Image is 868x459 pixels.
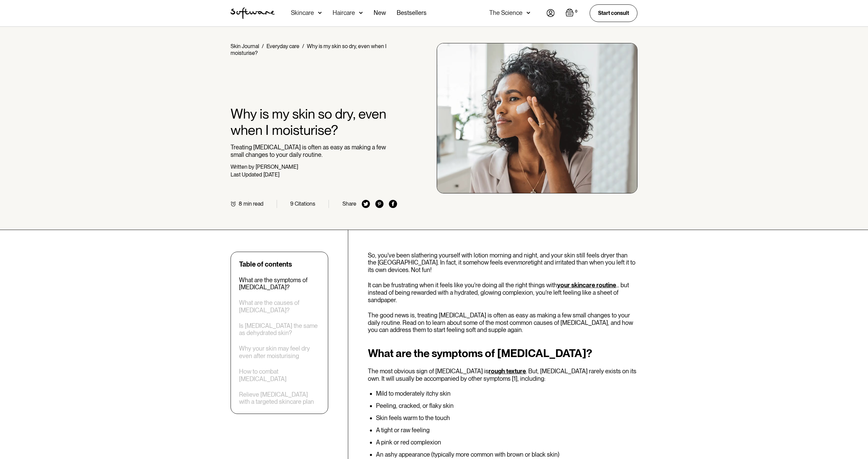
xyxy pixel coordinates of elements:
div: Share [342,201,356,207]
li: Mild to moderately itchy skin [376,390,637,397]
img: arrow down [318,9,322,16]
img: arrow down [527,9,530,16]
div: 0 [574,8,579,15]
div: / [302,43,304,49]
div: Citations [295,201,315,207]
img: arrow down [359,9,363,16]
div: / [262,43,264,49]
em: more [517,259,531,266]
div: Last Updated [231,171,262,178]
li: A tight or raw feeling [376,427,637,434]
div: Skincare [291,9,314,16]
div: Table of contents [239,260,292,268]
h2: What are the symptoms of [MEDICAL_DATA]? [368,347,637,359]
a: Is [MEDICAL_DATA] the same as dehydrated skin? [239,322,320,337]
div: Written by [231,164,254,170]
li: Peeling, cracked, or flaky skin [376,402,637,409]
a: What are the symptoms of [MEDICAL_DATA]? [239,276,320,291]
img: facebook icon [389,200,397,208]
div: [PERSON_NAME] [256,164,298,170]
a: Open empty cart [566,8,579,18]
div: The Science [489,9,522,16]
li: An ashy appearance (typically more common with brown or black skin) [376,451,637,458]
a: Relieve [MEDICAL_DATA] with a targeted skincare plan [239,391,320,405]
h1: Why is my skin so dry, even when I moisturise? [231,106,397,138]
div: [DATE] [263,171,279,178]
div: min read [243,201,263,207]
a: Everyday care [267,43,299,49]
div: 8 [239,201,242,207]
a: rough texture [489,368,526,375]
a: Skin Journal [231,43,259,49]
img: pinterest icon [375,200,383,208]
a: home [231,7,275,19]
div: Haircare [333,9,355,16]
p: So, you've been slathering yourself with lotion morning and night, and your skin still feels drye... [368,252,637,274]
p: The most obvious sign of [MEDICAL_DATA] is . But, [MEDICAL_DATA] rarely exists on its own. It wil... [368,368,637,382]
li: Skin feels warm to the touch [376,415,637,421]
p: Treating [MEDICAL_DATA] is often as easy as making a few small changes to your daily routine. [231,144,397,158]
a: How to combat [MEDICAL_DATA] [239,368,320,382]
div: Why is my skin so dry, even when I moisturise? [231,43,387,56]
div: 9 [290,201,293,207]
a: What are the causes of [MEDICAL_DATA]? [239,299,320,314]
img: twitter icon [362,200,370,208]
p: The good news is, treating [MEDICAL_DATA] is often as easy as making a few small changes to your ... [368,312,637,334]
a: Why your skin may feel dry even after moisturising [239,345,320,359]
li: A pink or red complexion [376,439,637,446]
a: your skincare routine [557,281,616,289]
a: Start consult [590,4,637,22]
img: Software Logo [231,7,275,19]
p: It can be frustrating when it feels like you're doing all the right things with ... but instead o... [368,281,637,304]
